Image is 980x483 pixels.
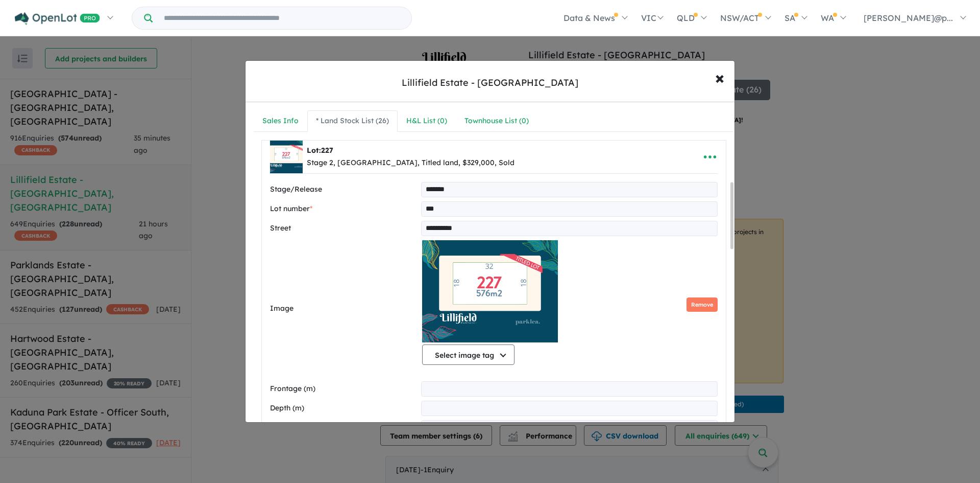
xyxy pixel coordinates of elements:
[262,115,299,127] div: Sales Info
[321,146,333,155] span: 227
[715,66,724,88] span: ×
[270,183,417,196] label: Stage/Release
[864,13,953,23] span: [PERSON_NAME]@p...
[270,222,417,235] label: Street
[270,422,417,434] label: Land size (m²)
[422,240,558,342] img: Lillifield Estate - Warragul - Lot 227
[307,157,514,169] div: Stage 2, [GEOGRAPHIC_DATA], Titled land, $329,000, Sold
[15,12,100,25] img: Openlot PRO Logo White
[270,141,303,173] img: Lillifield%20Estate%20-%20Warragul%20-%20Lot%20227___1750660118.jpg
[270,383,417,395] label: Frontage (m)
[422,344,514,365] button: Select image tag
[307,146,333,155] b: Lot:
[270,203,417,215] label: Lot number
[316,115,389,127] div: * Land Stock List ( 26 )
[270,303,418,315] label: Image
[406,115,447,127] div: H&L List ( 0 )
[402,76,578,89] div: Lillifield Estate - [GEOGRAPHIC_DATA]
[687,297,718,312] button: Remove
[155,7,409,29] input: Try estate name, suburb, builder or developer
[270,402,417,415] label: Depth (m)
[464,115,529,127] div: Townhouse List ( 0 )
